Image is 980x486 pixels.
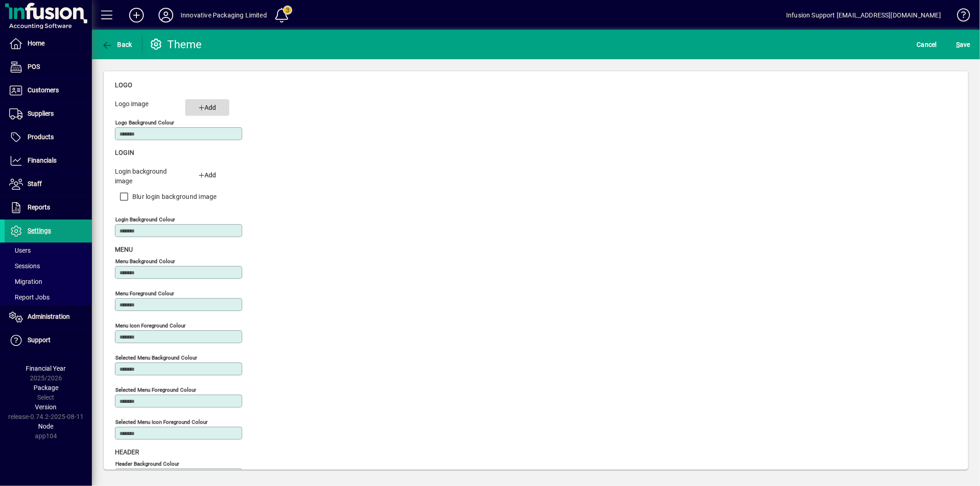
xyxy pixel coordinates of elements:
[181,8,267,23] div: Innovative Packaging Limited
[185,99,229,116] button: Add
[108,99,178,112] label: Logo image
[28,86,59,94] span: Customers
[185,170,229,180] div: Add
[5,56,92,79] a: POS
[956,37,970,52] span: ave
[28,313,70,320] span: Administration
[28,336,51,344] span: Support
[115,290,174,297] mat-label: Menu foreground colour
[5,32,92,55] a: Home
[39,423,54,430] span: Node
[954,36,973,53] button: Save
[151,7,181,23] button: Profile
[950,2,969,32] a: Knowledge Base
[5,289,92,305] a: Report Jobs
[115,448,139,456] span: Header
[102,41,132,48] span: Back
[5,149,92,172] a: Financials
[108,167,178,186] label: Login background image
[5,79,92,102] a: Customers
[5,258,92,274] a: Sessions
[115,387,196,393] mat-label: Selected menu foreground colour
[915,36,940,53] button: Cancel
[5,126,92,149] a: Products
[28,227,51,234] span: Settings
[28,110,54,117] span: Suppliers
[956,41,960,48] span: S
[5,173,92,196] a: Staff
[9,247,31,254] span: Users
[28,63,40,70] span: POS
[5,243,92,258] a: Users
[786,8,941,23] div: Infusion Support [EMAIL_ADDRESS][DOMAIN_NAME]
[917,37,937,52] span: Cancel
[5,102,92,125] a: Suppliers
[34,384,58,391] span: Package
[5,196,92,219] a: Reports
[149,37,202,52] div: Theme
[115,258,175,265] mat-label: Menu background colour
[115,149,134,156] span: Login
[115,461,179,467] mat-label: Header background colour
[115,419,208,425] mat-label: Selected menu icon foreground colour
[185,167,229,183] button: Add
[115,81,132,89] span: Logo
[99,36,135,53] button: Back
[115,216,175,223] mat-label: Login background colour
[9,294,50,301] span: Report Jobs
[115,246,133,253] span: Menu
[5,274,92,289] a: Migration
[185,103,229,113] div: Add
[92,36,142,53] app-page-header-button: Back
[9,278,42,285] span: Migration
[26,365,66,372] span: Financial Year
[28,133,54,141] span: Products
[5,305,92,328] a: Administration
[115,322,186,329] mat-label: Menu icon foreground colour
[28,40,45,47] span: Home
[35,403,57,411] span: Version
[28,180,42,187] span: Staff
[9,262,40,270] span: Sessions
[5,329,92,352] a: Support
[115,355,197,361] mat-label: Selected menu background colour
[122,7,151,23] button: Add
[28,157,57,164] span: Financials
[115,119,174,126] mat-label: Logo background colour
[28,203,50,211] span: Reports
[130,192,217,201] label: Blur login background image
